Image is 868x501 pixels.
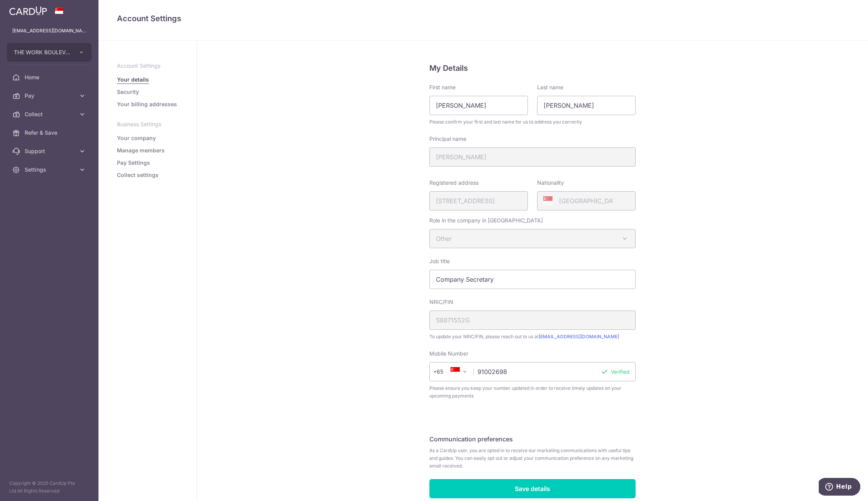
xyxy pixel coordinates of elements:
[117,88,139,96] a: Security
[25,110,75,118] span: Collect
[429,83,456,91] label: First name
[17,5,33,12] span: Help
[25,147,75,155] span: Support
[25,92,75,100] span: Pay
[539,334,619,339] a: [EMAIL_ADDRESS][DOMAIN_NAME]
[429,434,636,444] h5: Communication preferences
[429,179,479,187] label: Registered address
[25,129,75,137] span: Refer & Save
[7,43,92,62] button: THE WORK BOULEVARD CQ PTE. LTD.
[537,83,563,91] label: Last name
[429,229,636,248] span: Other
[436,367,454,376] span: +65
[14,48,71,56] span: THE WORK BOULEVARD CQ PTE. LTD.
[429,257,450,265] label: Job title
[819,478,860,497] iframe: Opens a widget where you can find more information
[433,367,454,376] span: +65
[429,384,636,400] span: Please ensure you keep your number updated in order to receive timely updates on your upcoming pa...
[429,479,636,498] input: Save details
[9,6,47,15] img: CardUp
[429,135,466,143] label: Principal name
[117,76,149,83] a: Your details
[537,179,564,187] label: Nationality
[430,229,635,248] span: Other
[117,159,150,167] a: Pay Settings
[117,62,178,70] p: Account Settings
[25,166,75,174] span: Settings
[429,118,636,126] span: Please confirm your first and last name for us to address you correctly
[25,73,75,81] span: Home
[117,100,177,108] a: Your billing addresses
[429,96,528,115] input: First name
[117,147,165,154] a: Manage members
[117,12,850,25] h4: Account Settings
[429,298,453,306] label: NRIC/FIN
[537,96,636,115] input: Last name
[429,217,543,224] label: Role in the company in [GEOGRAPHIC_DATA]
[117,171,159,179] a: Collect settings
[429,447,636,470] span: As a CardUp user, you are opted in to receive our marketing communications with useful tips and g...
[117,134,156,142] a: Your company
[429,333,636,341] span: To update your NRIC/FIN, please reach out to us at
[12,27,86,35] p: [EMAIL_ADDRESS][DOMAIN_NAME]
[117,120,178,128] p: Business Settings
[429,350,468,357] label: Mobile Number
[429,62,636,74] h5: My Details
